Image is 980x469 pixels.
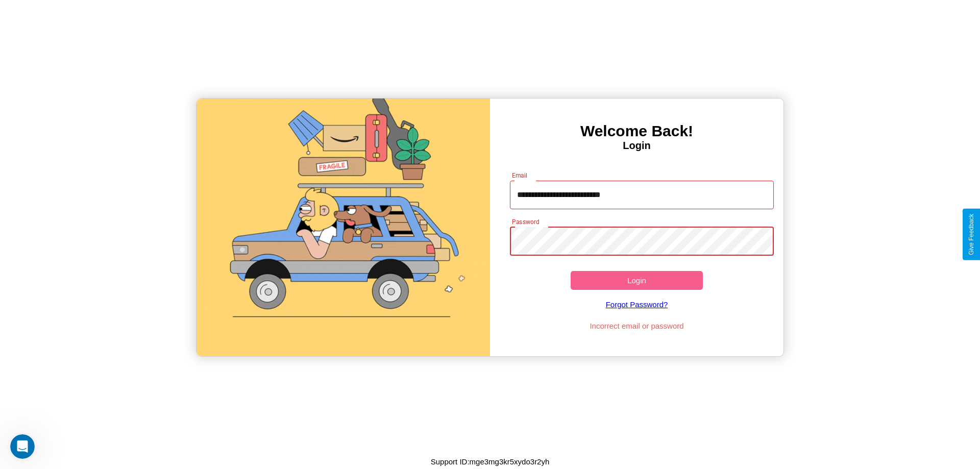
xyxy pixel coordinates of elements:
img: gif [197,98,490,356]
iframe: Intercom live chat [10,434,35,459]
div: Give Feedback [968,214,975,255]
h3: Welcome Back! [490,122,783,140]
h4: Login [490,140,783,152]
a: Forgot Password? [505,290,769,319]
label: Password [512,217,539,226]
p: Support ID: mge3mg3kr5xydo3r2yh [431,455,550,468]
button: Login [571,271,703,290]
p: Incorrect email or password [505,319,769,333]
label: Email [512,171,528,180]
